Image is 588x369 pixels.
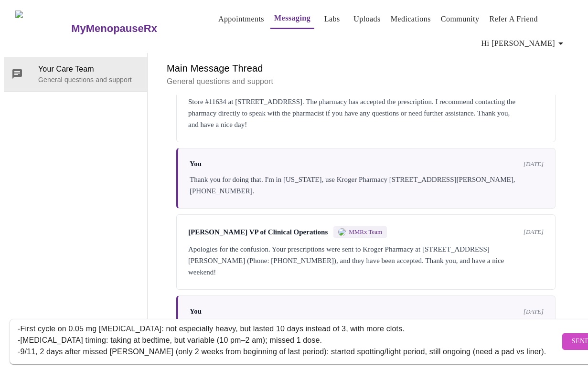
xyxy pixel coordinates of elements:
button: Hi [PERSON_NAME] [478,34,570,53]
div: Your Care TeamGeneral questions and support [4,57,147,91]
a: Messaging [274,11,310,25]
a: Appointments [218,12,264,26]
button: Refer a Friend [485,10,542,29]
span: [PERSON_NAME] VP of Clinical Operations [188,228,328,236]
div: Hi [PERSON_NAME], We sent your [MEDICAL_DATA] 0.05 mg prescription electronically to Walgreens Dr... [188,84,544,130]
a: Community [441,12,480,26]
a: Medications [391,12,431,26]
a: Uploads [353,12,381,26]
a: Refer a Friend [489,12,538,26]
p: General questions and support [38,75,139,84]
textarea: Send a message about your appointment [18,326,560,357]
a: MyMenopauseRx [70,12,195,45]
button: Medications [387,10,435,29]
h3: MyMenopauseRx [71,22,157,35]
span: Hi [PERSON_NAME] [481,37,567,50]
span: You [190,307,202,316]
button: Appointments [214,10,268,29]
div: Thank you for doing that. I'm in [US_STATE], use Kroger Pharmacy [STREET_ADDRESS][PERSON_NAME], [... [190,174,544,197]
div: Apologies for the confusion. Your prescriptions were sent to Kroger Pharmacy at [STREET_ADDRESS][... [188,243,544,278]
span: You [190,160,202,168]
button: Community [437,10,483,29]
img: MMRX [338,228,346,236]
button: Labs [317,10,347,29]
img: MyMenopauseRx Logo [15,11,70,46]
button: Uploads [350,10,385,29]
span: [DATE] [524,160,544,168]
h6: Main Message Thread [167,61,565,76]
span: Your Care Team [38,63,139,75]
span: MMRx Team [349,228,382,236]
span: [DATE] [524,308,544,316]
span: [DATE] [524,228,544,236]
p: General questions and support [167,76,565,87]
button: Messaging [270,9,314,29]
a: Labs [324,12,340,26]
